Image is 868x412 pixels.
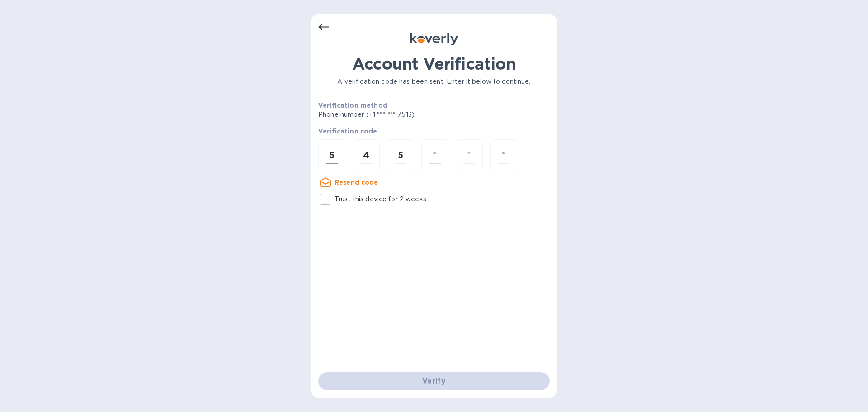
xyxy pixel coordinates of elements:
p: Phone number (+1 *** *** 7513) [318,110,484,119]
p: Trust this device for 2 weeks [335,194,426,204]
p: A verification code has been sent. Enter it below to continue. [318,77,550,86]
h1: Account Verification [318,54,550,73]
p: Verification code [318,127,550,136]
b: Verification method [318,102,387,109]
u: Resend code [335,179,378,186]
